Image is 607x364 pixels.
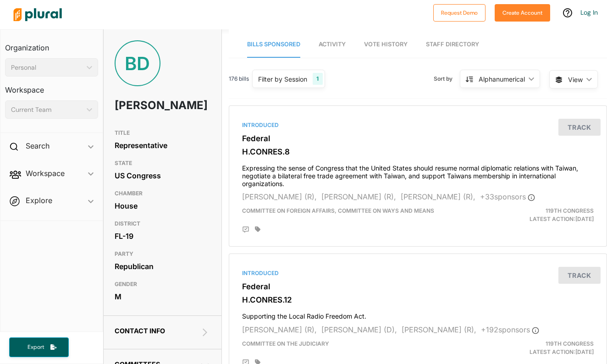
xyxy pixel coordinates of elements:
[495,7,550,17] a: Create Account
[115,127,211,138] h3: TITLE
[568,75,583,84] span: View
[546,340,594,347] span: 119th Congress
[242,207,434,214] span: Committee on Foreign Affairs, Committee on Ways and Means
[247,41,300,48] span: Bills Sponsored
[26,141,50,151] h2: Search
[255,226,260,232] div: Add tags
[247,32,300,58] a: Bills Sponsored
[242,121,594,129] div: Introduced
[115,279,211,290] h3: GENDER
[558,267,601,284] button: Track
[319,41,346,48] span: Activity
[242,325,317,334] span: [PERSON_NAME] (R),
[433,7,486,17] a: Request Demo
[115,259,211,273] div: Republican
[11,105,83,115] div: Current Team
[479,207,601,223] div: Latest Action: [DATE]
[321,192,396,201] span: [PERSON_NAME] (R),
[9,337,69,357] button: Export
[115,327,165,335] span: Contact Info
[21,343,50,351] span: Export
[242,147,594,156] h3: H.CONRES.8
[115,229,211,243] div: FL-19
[546,207,594,214] span: 119th Congress
[401,192,475,201] span: [PERSON_NAME] (R),
[242,295,594,304] h3: H.CONRES.12
[115,40,160,86] div: BD
[258,74,307,84] div: Filter by Session
[115,290,211,303] div: M
[319,32,346,58] a: Activity
[5,77,98,97] h3: Workspace
[479,74,525,84] div: Alphanumerical
[313,73,322,85] div: 1
[242,160,594,188] h4: Expressing the sense of Congress that the United States should resume normal diplomatic relations...
[242,308,594,320] h4: Supporting the Local Radio Freedom Act.
[433,4,486,22] button: Request Demo
[115,199,211,213] div: House
[5,34,98,55] h3: Organization
[479,340,601,356] div: Latest Action: [DATE]
[11,63,83,72] div: Personal
[321,325,397,334] span: [PERSON_NAME] (D),
[242,282,594,291] h3: Federal
[364,32,408,58] a: Vote History
[115,248,211,259] h3: PARTY
[115,218,211,229] h3: DISTRICT
[115,138,211,152] div: Representative
[242,134,594,143] h3: Federal
[242,192,317,201] span: [PERSON_NAME] (R),
[495,4,550,22] button: Create Account
[580,8,598,17] a: Log In
[115,92,172,119] h1: [PERSON_NAME]
[242,226,249,233] div: Add Position Statement
[481,325,539,334] span: + 192 sponsor s
[426,32,479,58] a: Staff Directory
[115,158,211,169] h3: STATE
[434,75,460,83] span: Sort by
[115,188,211,199] h3: CHAMBER
[229,75,249,83] span: 176 bills
[242,269,594,277] div: Introduced
[242,340,329,347] span: Committee on the Judiciary
[558,119,601,136] button: Track
[115,169,211,182] div: US Congress
[364,41,408,48] span: Vote History
[480,192,535,201] span: + 33 sponsor s
[402,325,476,334] span: [PERSON_NAME] (R),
